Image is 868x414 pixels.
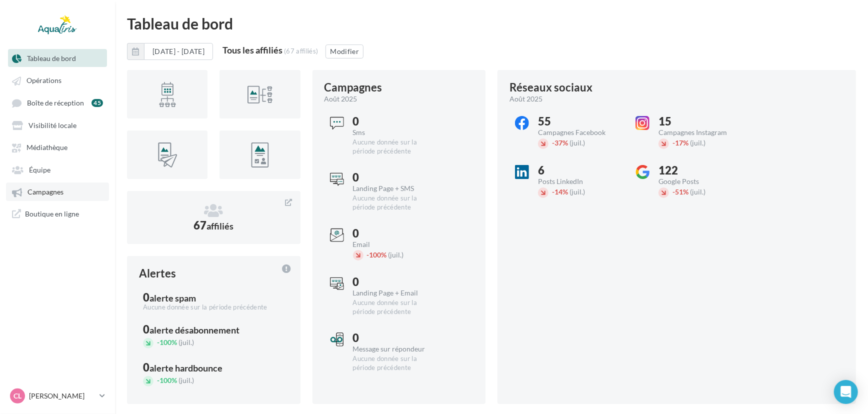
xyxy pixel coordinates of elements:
[672,138,688,147] span: 17%
[353,138,436,156] div: Aucune donnée sur la période précédente
[325,44,363,58] button: Modifier
[144,43,213,60] button: [DATE] - [DATE]
[25,209,79,218] span: Boutique en ligne
[127,16,856,31] div: Tableau de bord
[6,205,109,222] a: Boutique en ligne
[353,172,436,183] div: 0
[658,165,742,176] div: 122
[658,178,742,185] div: Google Posts
[353,298,436,316] div: Aucune donnée sur la période précédente
[658,129,742,136] div: Campagnes Instagram
[509,94,542,104] span: août 2025
[569,187,585,196] span: (juil.)
[8,386,107,405] a: CL [PERSON_NAME]
[149,363,222,372] div: alerte hardbounce
[143,303,284,312] div: Aucune donnée sur la période précédente
[538,116,621,127] div: 55
[157,376,159,384] span: -
[690,138,705,147] span: (juil.)
[139,268,176,279] div: Alertes
[538,178,621,185] div: Posts LinkedIn
[353,116,436,127] div: 0
[353,276,436,287] div: 0
[193,218,233,232] span: 67
[13,391,21,401] span: CL
[27,98,84,107] span: Boîte de réception
[552,138,568,147] span: 37%
[538,165,621,176] div: 6
[284,47,318,55] div: (67 affiliés)
[672,187,688,196] span: 51%
[6,93,109,112] a: Boîte de réception 45
[6,49,109,67] a: Tableau de bord
[149,293,196,302] div: alerte spam
[672,138,675,147] span: -
[552,138,554,147] span: -
[552,187,568,196] span: 14%
[6,71,109,89] a: Opérations
[324,94,357,104] span: août 2025
[206,220,233,231] span: affiliés
[353,345,436,352] div: Message sur répondeur
[834,380,858,404] div: Open Intercom Messenger
[509,82,592,93] div: Réseaux sociaux
[27,188,63,196] span: Campagnes
[353,129,436,136] div: Sms
[367,250,369,259] span: -
[26,143,67,152] span: Médiathèque
[143,324,284,335] div: 0
[353,241,436,248] div: Email
[353,354,436,372] div: Aucune donnée sur la période précédente
[353,194,436,212] div: Aucune donnée sur la période précédente
[29,165,50,174] span: Équipe
[178,376,194,384] span: (juil.)
[157,376,177,384] span: 100%
[27,54,76,62] span: Tableau de bord
[6,160,109,178] a: Équipe
[29,391,95,401] p: [PERSON_NAME]
[672,187,675,196] span: -
[353,228,436,239] div: 0
[324,82,382,93] div: Campagnes
[538,129,621,136] div: Campagnes Facebook
[26,76,61,85] span: Opérations
[127,43,213,60] button: [DATE] - [DATE]
[28,121,76,129] span: Visibilité locale
[143,362,284,373] div: 0
[367,250,387,259] span: 100%
[658,116,742,127] div: 15
[569,138,585,147] span: (juil.)
[157,338,177,346] span: 100%
[6,182,109,200] a: Campagnes
[143,292,284,303] div: 0
[149,325,239,334] div: alerte désabonnement
[157,338,159,346] span: -
[178,338,194,346] span: (juil.)
[690,187,705,196] span: (juil.)
[222,45,282,54] div: Tous les affiliés
[353,332,436,343] div: 0
[388,250,404,259] span: (juil.)
[353,185,436,192] div: Landing Page + SMS
[353,289,436,296] div: Landing Page + Email
[6,138,109,156] a: Médiathèque
[6,116,109,134] a: Visibilité locale
[552,187,554,196] span: -
[91,99,103,107] div: 45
